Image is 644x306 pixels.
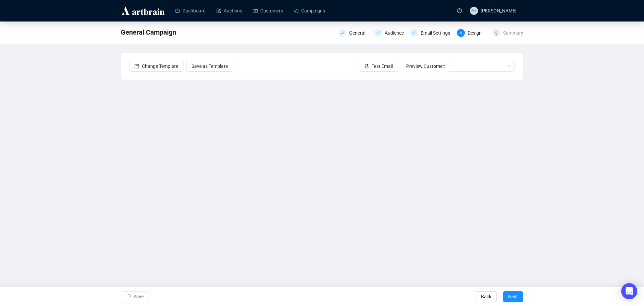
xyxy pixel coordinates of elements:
span: Save as Template [192,62,228,70]
span: EM [471,8,477,14]
button: Save as Template [186,61,233,72]
div: Audience [374,29,406,37]
span: layout [135,64,139,69]
span: 5 [495,31,497,36]
span: [PERSON_NAME] [481,8,517,13]
span: loading [126,294,131,299]
span: Next [508,287,518,306]
span: check [376,31,380,35]
span: Back [481,287,491,306]
div: Design [468,29,486,37]
button: Change Template [129,61,183,72]
span: General Campaign [121,27,176,38]
span: experiment [364,64,369,69]
a: Customers [253,2,283,19]
span: 4 [460,31,462,36]
span: Change Template [142,62,178,70]
button: Save [121,291,149,302]
img: logo [121,5,166,16]
a: Campaigns [294,2,325,19]
span: Save [133,287,144,306]
a: Auctions [216,2,242,19]
div: Email Settings [410,29,453,37]
div: Summary [503,29,523,37]
div: 5Summary [492,29,523,37]
span: question-circle [457,8,462,13]
div: Audience [385,29,408,37]
span: Preview Customer: [406,63,445,69]
button: Next [503,291,523,302]
div: Email Settings [421,29,454,37]
span: Test Email [372,62,393,70]
div: Open Intercom Messenger [621,283,637,299]
a: Dashboard [175,2,206,19]
button: Back [476,291,497,302]
div: General [338,29,370,37]
div: General [349,29,369,37]
div: 4Design [457,29,488,37]
span: check [412,31,416,35]
button: Test Email [359,61,398,72]
span: check [340,31,344,35]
